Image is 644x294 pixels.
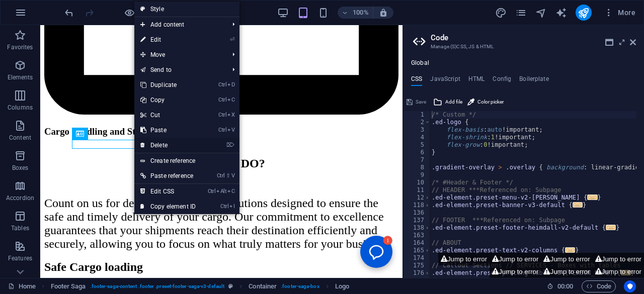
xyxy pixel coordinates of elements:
h6: 100% [353,7,369,19]
nav: breadcrumb [51,280,350,292]
i: Alt [216,188,226,194]
p: Content [9,134,31,142]
p: Elements [8,73,33,81]
button: Usercentrics [624,280,636,292]
i: Ctrl [217,172,225,179]
h2: Code [431,33,636,42]
a: CtrlCCopy [134,92,202,108]
div: 137 [404,217,431,224]
i: Ctrl [218,81,226,88]
p: Features [8,254,32,262]
button: undo [63,7,75,19]
h4: Boilerplate [519,75,549,86]
button: 100% [338,7,373,19]
a: ⏎Edit [134,32,202,47]
h3: Manage (S)CSS, JS & HTML [431,42,616,51]
h6: Session time [547,280,574,292]
span: . footer-saga-box [281,280,319,292]
button: Code [582,280,616,292]
a: CtrlXCut [134,108,202,123]
p: Favorites [7,43,33,51]
button: Open chatbot window [320,211,352,243]
div: 136 [404,209,431,217]
h4: JavaScript [430,75,460,86]
span: Color picker [477,96,504,108]
i: V [231,172,234,179]
span: More [604,8,635,18]
a: CtrlDDuplicate [134,77,202,92]
span: : [565,282,566,290]
a: Send to [134,62,224,77]
button: Jump to error [593,265,644,278]
i: ⇧ [226,172,230,179]
p: Accordion [6,194,34,202]
div: 118 [404,202,431,209]
button: More [600,5,639,21]
div: 6 [404,149,431,156]
a: Click to cancel selection. Double-click to open Pages [8,280,36,292]
i: This element is a customizable preset [228,283,233,289]
span: Code [586,280,611,292]
button: Color picker [466,96,505,108]
i: Navigator [535,7,547,19]
i: D [227,81,234,88]
div: 2 [404,119,431,126]
button: design [495,7,507,19]
button: Jump to error [490,265,541,278]
div: 3 [404,126,431,134]
i: Publish [578,7,589,19]
div: 164 [404,239,431,247]
span: ... [565,247,575,253]
span: Add file [445,96,462,108]
div: 5 [404,141,431,149]
i: Undo: Change text (Ctrl+Z) [63,7,75,19]
i: Ctrl [208,188,216,194]
i: C [227,96,234,103]
button: navigator [535,7,547,19]
i: ⏎ [230,36,234,43]
a: CtrlICopy element ID [134,199,202,214]
span: Click to select. Double-click to edit [51,280,86,292]
i: ⌦ [226,142,234,148]
i: I [229,203,234,210]
i: C [227,188,234,194]
span: Click to select. Double-click to edit [335,280,349,292]
div: 7 [404,156,431,164]
div: 9 [404,171,431,179]
button: Add file [432,96,464,108]
i: Ctrl [218,112,226,118]
div: 138 [404,224,431,232]
i: Ctrl [218,96,226,103]
i: Design (Ctrl+Alt+Y) [495,7,507,19]
a: ⌦Delete [134,138,202,153]
span: ... [606,225,616,230]
p: Tables [11,224,29,232]
button: Jump to error [490,253,541,265]
div: 4 [404,134,431,141]
div: 10 [404,179,431,186]
button: Jump to error [541,265,592,278]
a: Ctrl⇧VPaste reference [134,168,202,183]
button: pages [515,7,527,19]
button: text_generator [555,7,568,19]
button: Click here to leave preview mode and continue editing [123,7,135,19]
i: X [227,112,234,118]
button: Jump to error [438,253,490,265]
div: 11 [404,186,431,194]
span: 00 00 [557,280,573,292]
h4: Global [411,59,429,67]
i: V [227,127,234,133]
a: CtrlAltCEdit CSS [134,184,202,199]
h4: CSS [411,75,422,86]
h4: HTML [468,75,485,86]
span: Add content [134,17,224,32]
p: Columns [8,104,33,112]
i: Ctrl [220,203,228,210]
a: Style [134,2,239,17]
span: ... [588,194,598,200]
h4: Config [493,75,511,86]
i: Ctrl [218,127,226,133]
p: Boxes [12,164,29,172]
div: 8 [404,164,431,171]
button: publish [576,5,592,21]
